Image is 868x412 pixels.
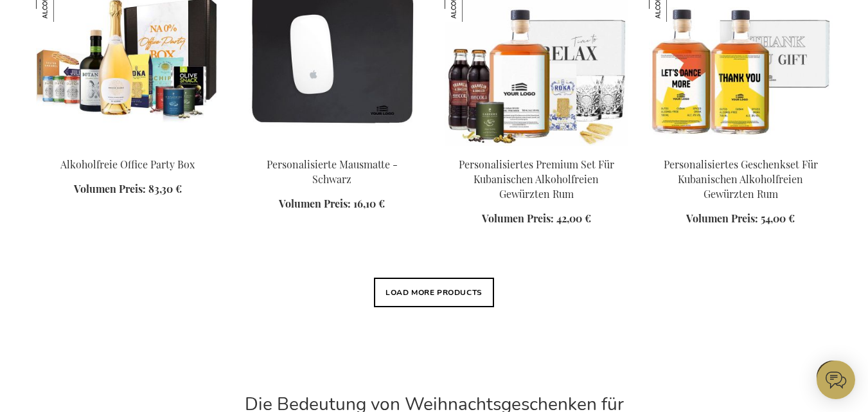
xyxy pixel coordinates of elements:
[74,182,182,197] a: Volumen Preis: 83,30 €
[374,278,494,307] button: Load More Products
[60,157,195,171] a: Alkoholfreie Office Party Box
[761,211,795,225] span: 54,00 €
[353,197,385,210] span: 16,10 €
[459,157,614,201] a: Personalisiertes Premium Set Für Kubanischen Alkoholfreien Gewürzten Rum
[664,157,818,201] a: Personalisiertes Geschenkset Für Kubanischen Alkoholfreien Gewürzten Rum
[267,157,398,186] a: Personalisierte Mausmatte - Schwarz
[482,211,591,226] a: Volumen Preis: 42,00 €
[686,211,758,225] span: Volumen Preis:
[445,141,628,153] a: Personalised Non-Alcoholic Cuban Spiced Rum Premium Set Personalisiertes Premium Set Für Kubanisc...
[817,361,855,399] iframe: belco-activator-frame
[279,197,385,211] a: Volumen Preis: 16,10 €
[556,211,591,225] span: 42,00 €
[74,182,146,195] span: Volumen Preis:
[240,141,424,153] a: Personalised Leather Mouse Pad - Black
[649,141,833,153] a: Personalisiertes Geschenkset Für Kubanischen Alkoholfreien Gewürzten Rum Personalisiertes Geschen...
[279,197,351,210] span: Volumen Preis:
[148,182,182,195] span: 83,30 €
[482,211,554,225] span: Volumen Preis:
[686,211,795,226] a: Volumen Preis: 54,00 €
[36,141,220,153] a: Non-Alcoholic Office Party Box Alkoholfreie Office Party Box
